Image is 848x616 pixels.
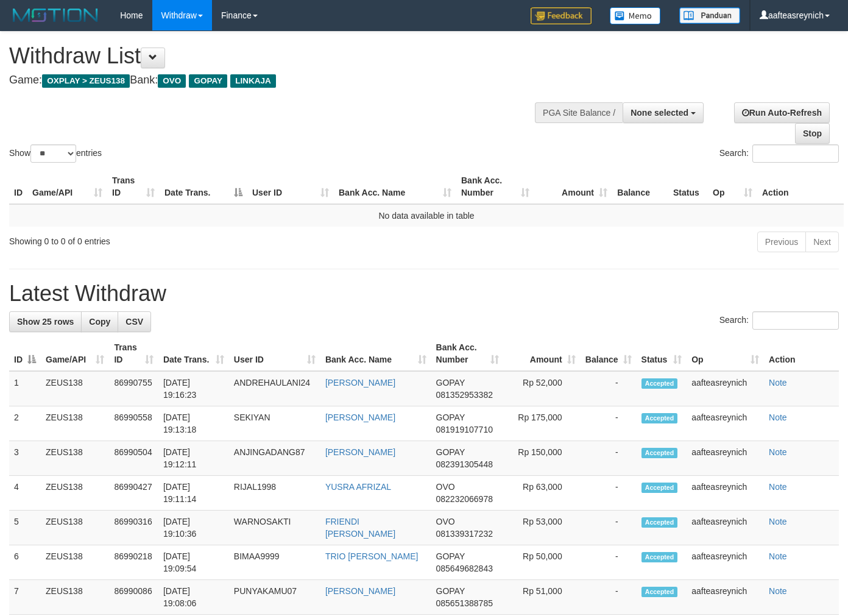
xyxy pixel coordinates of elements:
span: GOPAY [189,74,227,88]
td: aafteasreynich [687,580,764,615]
img: Button%20Memo.svg [610,7,661,24]
span: Show 25 rows [17,317,74,327]
td: 4 [9,476,41,511]
a: Copy [81,311,118,332]
td: 86990755 [109,371,158,406]
th: Trans ID: activate to sort column ascending [107,169,160,204]
a: [PERSON_NAME] [325,586,395,596]
td: - [581,441,637,476]
td: ZEUS138 [41,441,109,476]
td: PUNYAKAMU07 [229,580,320,615]
select: Showentries [30,144,76,163]
th: Status [668,169,708,204]
th: ID [9,169,27,204]
a: Previous [757,232,806,252]
a: Stop [795,123,830,144]
td: Rp 52,000 [504,371,581,406]
a: [PERSON_NAME] [325,378,395,388]
span: Copy 081339317232 to clipboard [436,529,493,539]
a: Note [769,551,787,561]
a: Note [769,378,787,388]
label: Search: [719,144,839,163]
td: aafteasreynich [687,545,764,580]
td: aafteasreynich [687,371,764,406]
td: - [581,371,637,406]
th: Bank Acc. Number: activate to sort column ascending [431,336,504,371]
td: 1 [9,371,41,406]
h4: Game: Bank: [9,74,553,87]
a: Note [769,482,787,492]
td: - [581,476,637,511]
th: Amount: activate to sort column ascending [534,169,612,204]
a: CSV [118,311,151,332]
td: [DATE] 19:13:18 [158,406,229,441]
td: Rp 50,000 [504,545,581,580]
span: Accepted [641,448,678,458]
td: [DATE] 19:11:14 [158,476,229,511]
th: Action [764,336,839,371]
th: Game/API: activate to sort column ascending [41,336,109,371]
td: - [581,511,637,545]
td: ANDREHAULANI24 [229,371,320,406]
label: Search: [719,311,839,330]
td: 2 [9,406,41,441]
th: Bank Acc. Name: activate to sort column ascending [334,169,456,204]
div: Showing 0 to 0 of 0 entries [9,230,344,247]
th: Trans ID: activate to sort column ascending [109,336,158,371]
a: Show 25 rows [9,311,82,332]
td: 86990218 [109,545,158,580]
a: FRIENDI [PERSON_NAME] [325,517,395,539]
td: SEKIYAN [229,406,320,441]
span: LINKAJA [230,74,276,88]
a: [PERSON_NAME] [325,447,395,457]
span: CSV [125,317,143,327]
th: Bank Acc. Name: activate to sort column ascending [320,336,431,371]
span: Copy [89,317,110,327]
td: 3 [9,441,41,476]
span: Accepted [641,413,678,423]
th: Op: activate to sort column ascending [687,336,764,371]
td: 86990316 [109,511,158,545]
td: 86990558 [109,406,158,441]
th: ID: activate to sort column descending [9,336,41,371]
td: [DATE] 19:10:36 [158,511,229,545]
a: Run Auto-Refresh [734,102,830,123]
td: ZEUS138 [41,511,109,545]
th: User ID: activate to sort column ascending [247,169,334,204]
td: Rp 51,000 [504,580,581,615]
th: Op: activate to sort column ascending [708,169,757,204]
span: GOPAY [436,447,465,457]
div: PGA Site Balance / [535,102,623,123]
span: GOPAY [436,412,465,422]
th: Balance [612,169,668,204]
td: ZEUS138 [41,580,109,615]
a: Next [805,232,839,252]
th: Date Trans.: activate to sort column descending [160,169,247,204]
a: Note [769,412,787,422]
td: Rp 150,000 [504,441,581,476]
td: 86990504 [109,441,158,476]
td: ZEUS138 [41,371,109,406]
a: YUSRA AFRIZAL [325,482,391,492]
img: Feedback.jpg [531,7,592,24]
span: Accepted [641,552,678,562]
td: aafteasreynich [687,441,764,476]
th: Amount: activate to sort column ascending [504,336,581,371]
td: ZEUS138 [41,476,109,511]
td: aafteasreynich [687,476,764,511]
span: OVO [158,74,186,88]
td: Rp 175,000 [504,406,581,441]
input: Search: [752,144,839,163]
td: ANJINGADANG87 [229,441,320,476]
th: Game/API: activate to sort column ascending [27,169,107,204]
td: No data available in table [9,204,844,227]
td: RIJAL1998 [229,476,320,511]
th: Status: activate to sort column ascending [637,336,687,371]
h1: Latest Withdraw [9,281,839,306]
td: ZEUS138 [41,545,109,580]
td: [DATE] 19:09:54 [158,545,229,580]
td: [DATE] 19:08:06 [158,580,229,615]
span: Accepted [641,483,678,493]
span: GOPAY [436,551,465,561]
td: 86990427 [109,476,158,511]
